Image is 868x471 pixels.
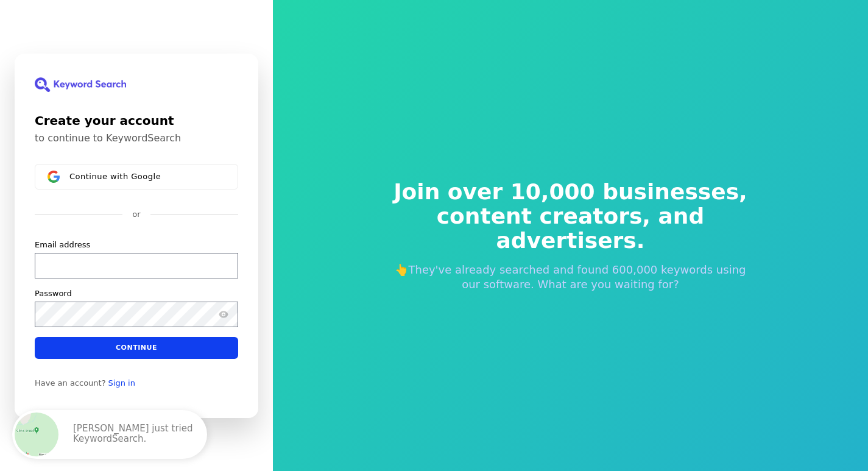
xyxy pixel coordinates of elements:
label: Email address [35,239,90,250]
button: Show password [216,306,231,321]
span: Continue with Google [69,171,161,181]
label: Password [35,288,72,299]
img: Brazil [15,413,58,456]
span: content creators, and advertisers. [386,204,756,253]
button: Continue [35,336,238,358]
p: to continue to KeywordSearch [35,132,238,144]
p: [PERSON_NAME] just tried KeywordSearch. [73,423,195,445]
p: or [132,209,140,220]
span: Have an account? [35,378,106,388]
p: 👆They've already searched and found 600,000 keywords using our software. What are you waiting for? [386,263,756,292]
span: Join over 10,000 businesses, [386,180,756,204]
button: Sign in with GoogleContinue with Google [35,164,238,189]
a: Sign in [108,378,135,388]
img: KeywordSearch [35,77,126,92]
h1: Create your account [35,112,238,130]
img: Sign in with Google [48,171,60,183]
